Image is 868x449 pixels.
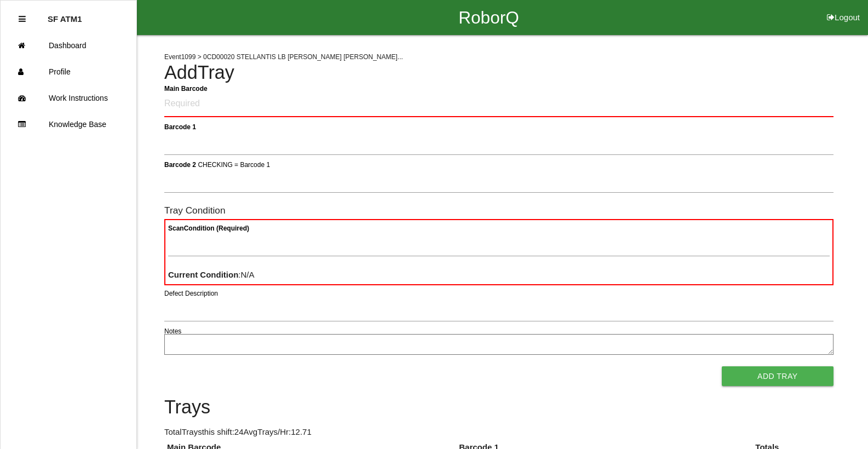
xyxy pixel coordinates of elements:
[1,111,136,137] a: Knowledge Base
[168,270,255,279] span: : N/A
[168,225,249,232] b: Scan Condition (Required)
[722,366,833,386] button: Add Tray
[164,160,196,168] b: Barcode 2
[1,32,136,59] a: Dashboard
[164,62,833,83] h4: Add Tray
[164,426,833,439] p: Total Trays this shift: 24 Avg Trays /Hr: 12.71
[48,6,82,24] p: SF ATM1
[168,270,238,279] b: Current Condition
[164,289,218,298] label: Defect Description
[164,123,196,130] b: Barcode 1
[164,326,181,336] label: Notes
[164,205,833,216] h6: Tray Condition
[164,84,208,92] b: Main Barcode
[164,397,833,418] h4: Trays
[1,59,136,85] a: Profile
[164,53,403,61] span: Event 1099 > 0CD00020 STELLANTIS LB [PERSON_NAME] [PERSON_NAME]...
[198,160,270,168] span: CHECKING = Barcode 1
[1,85,136,111] a: Work Instructions
[19,6,26,32] div: Close
[164,91,833,117] input: Required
